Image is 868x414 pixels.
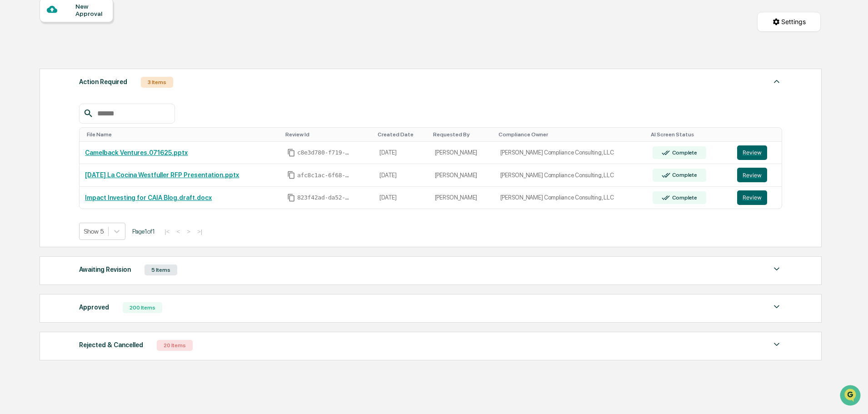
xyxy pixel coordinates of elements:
img: caret [771,76,782,87]
div: Past conversations [9,101,61,108]
span: Attestations [75,186,113,195]
a: 🖐️Preclearance [5,182,62,199]
img: 1746055101610-c473b297-6a78-478c-a979-82029cc54cd1 [9,70,25,86]
div: Toggle SortBy [433,131,491,138]
span: afc8c1ac-6f68-4627-999b-d97b3a6d8081 [297,172,352,179]
button: Review [737,145,767,160]
a: 🗄️Attestations [62,182,116,199]
td: [PERSON_NAME] [429,142,495,165]
span: [PERSON_NAME] [28,124,74,131]
div: Toggle SortBy [378,131,425,138]
span: Copy Id [287,171,295,179]
a: Camelback Ventures.071625.pptx [85,149,188,156]
td: [PERSON_NAME] Compliance Consulting, LLC [495,164,647,187]
a: Impact Investing for CAIA Blog.draft.docx [85,194,212,201]
span: Page 1 of 1 [132,228,155,235]
div: 3 Items [141,77,173,88]
img: caret [771,301,782,312]
td: [DATE] [374,142,429,165]
div: Rejected & Cancelled [79,339,143,351]
div: We're available if you need us! [41,79,125,86]
img: Rachel Stanley [9,115,24,130]
div: 🗄️ [66,187,73,194]
span: 823f42ad-da52-427a-bdfe-d3b490ef0764 [297,194,352,201]
span: • [75,124,79,131]
span: Copy Id [287,194,295,202]
div: Approved [79,301,109,313]
div: 🔎 [9,204,16,211]
div: 200 Items [123,302,162,313]
button: > [184,228,193,235]
td: [PERSON_NAME] Compliance Consulting, LLC [495,187,647,209]
button: Start new chat [155,72,165,83]
a: Review [737,145,776,160]
span: c8e3d780-f719-41d7-84c3-a659409448a4 [297,149,352,156]
div: Toggle SortBy [499,131,644,138]
a: Powered byPylon [64,225,110,232]
div: Toggle SortBy [285,131,370,138]
button: See all [141,99,165,110]
div: 5 Items [145,264,177,275]
button: Review [737,190,767,205]
span: [DATE] [80,148,99,155]
div: Complete [670,150,697,156]
span: Pylon [90,225,110,232]
iframe: Open customer support [839,384,863,409]
span: [DATE] [80,124,99,131]
button: Review [737,168,767,182]
span: Data Lookup [18,203,57,212]
button: >| [195,228,205,235]
button: Settings [757,12,821,32]
img: caret [771,264,782,274]
span: • [75,148,79,155]
span: [PERSON_NAME] [28,148,74,155]
div: Toggle SortBy [87,131,278,138]
div: Awaiting Revision [79,264,131,275]
div: 🖐️ [9,187,16,194]
td: [DATE] [374,187,429,209]
a: Review [737,190,776,205]
td: [PERSON_NAME] Compliance Consulting, LLC [495,142,647,165]
a: [DATE] La Cocina Westfuller RFP Presentation.pptx [85,171,239,179]
button: |< [162,228,172,235]
div: Complete [670,172,697,178]
div: Action Required [79,76,127,88]
a: 🔎Data Lookup [5,200,61,216]
span: Preclearance [18,186,59,195]
button: < [174,228,183,235]
div: Complete [670,195,697,201]
div: Toggle SortBy [739,131,778,138]
td: [DATE] [374,164,429,187]
img: Rachel Stanley [9,140,24,154]
span: Copy Id [287,149,295,157]
div: Start new chat [41,70,149,79]
td: [PERSON_NAME] [429,187,495,209]
p: How can we help? [9,19,165,34]
td: [PERSON_NAME] [429,164,495,187]
div: 20 Items [157,340,193,351]
a: Review [737,168,776,182]
div: Toggle SortBy [651,131,728,138]
div: New Approval [75,3,106,17]
img: caret [771,339,782,350]
img: 8933085812038_c878075ebb4cc5468115_72.jpg [19,70,35,86]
